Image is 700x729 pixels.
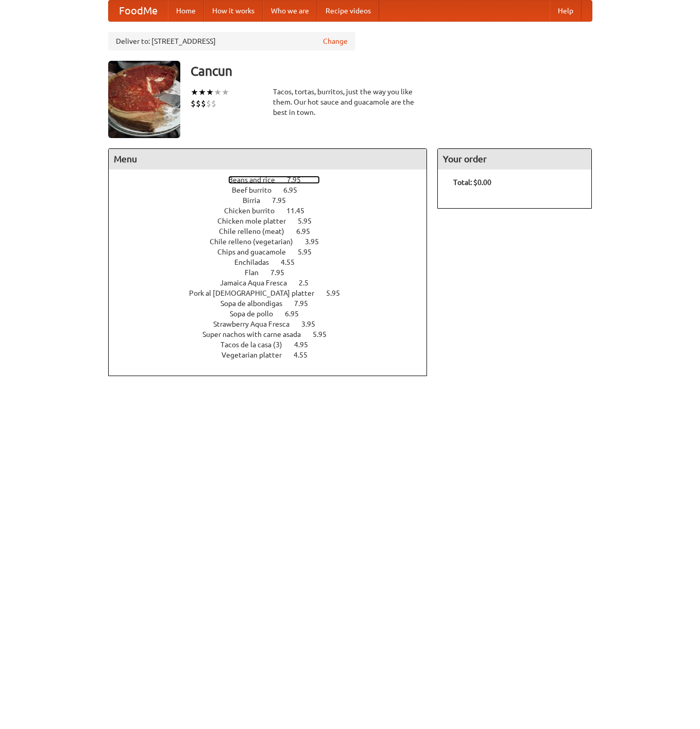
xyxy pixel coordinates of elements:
span: 4.55 [281,258,305,266]
a: Sopa de albondigas 7.95 [220,299,327,308]
span: Enchiladas [234,258,279,266]
a: Sopa de pollo 6.95 [230,310,318,318]
span: 7.95 [270,268,295,277]
h4: Menu [109,149,427,169]
h3: Cancun [191,61,592,81]
a: Change [323,36,348,46]
img: angular.jpg [108,61,180,138]
b: Total: $0.00 [453,178,491,187]
span: Jamaica Aqua Fresca [220,279,297,287]
span: 11.45 [286,207,315,215]
span: 2.5 [299,279,319,287]
span: 7.95 [272,196,296,205]
span: Strawberry Aqua Fresca [213,320,300,328]
a: Who we are [263,1,317,21]
a: Recipe videos [317,1,379,21]
span: 5.95 [326,289,350,297]
span: 4.55 [294,351,318,359]
span: Pork al [DEMOGRAPHIC_DATA] platter [189,289,325,297]
li: $ [191,98,196,109]
a: Super nachos with carne asada 5.95 [202,330,346,338]
a: Chicken mole platter 5.95 [217,217,331,225]
a: Enchiladas 4.55 [234,258,314,266]
span: 7.95 [294,299,318,308]
span: 4.95 [294,341,318,349]
span: Sopa de albondigas [220,299,293,308]
a: Help [550,1,582,21]
span: 6.95 [285,310,309,318]
li: ★ [191,87,198,98]
span: Chile relleno (vegetarian) [210,238,303,246]
span: Chile relleno (meat) [219,227,295,235]
li: ★ [214,87,221,98]
a: Tacos de la casa (3) 4.95 [220,341,327,349]
a: Pork al [DEMOGRAPHIC_DATA] platter 5.95 [189,289,359,297]
span: Vegetarian platter [221,351,292,359]
a: Flan 7.95 [245,268,303,277]
span: Tacos de la casa (3) [220,341,293,349]
li: $ [201,98,206,109]
a: How it works [204,1,263,21]
a: FoodMe [109,1,168,21]
span: 5.95 [313,330,337,338]
span: Chips and guacamole [217,248,296,256]
a: Chicken burrito 11.45 [224,207,323,215]
span: Chicken mole platter [217,217,296,225]
span: 7.95 [287,176,311,184]
li: $ [196,98,201,109]
span: Beef burrito [232,186,282,194]
a: Chile relleno (meat) 6.95 [219,227,329,235]
div: Deliver to: [STREET_ADDRESS] [108,32,355,50]
span: 5.95 [298,217,322,225]
span: Beans and rice [228,176,285,184]
li: ★ [198,87,206,98]
span: Birria [243,196,270,205]
li: ★ [221,87,229,98]
a: Home [168,1,204,21]
h4: Your order [438,149,591,169]
span: 3.95 [301,320,326,328]
a: Jamaica Aqua Fresca 2.5 [220,279,328,287]
span: Super nachos with carne asada [202,330,311,338]
span: Flan [245,268,269,277]
li: $ [211,98,216,109]
a: Birria 7.95 [243,196,305,205]
span: 6.95 [296,227,320,235]
span: Chicken burrito [224,207,285,215]
a: Vegetarian platter 4.55 [221,351,327,359]
span: 3.95 [305,238,329,246]
a: Beef burrito 6.95 [232,186,316,194]
div: Tacos, tortas, burritos, just the way you like them. Our hot sauce and guacamole are the best in ... [273,87,428,117]
a: Chips and guacamole 5.95 [217,248,331,256]
span: 5.95 [298,248,322,256]
li: $ [206,98,211,109]
span: Sopa de pollo [230,310,283,318]
li: ★ [206,87,214,98]
a: Chile relleno (vegetarian) 3.95 [210,238,338,246]
a: Strawberry Aqua Fresca 3.95 [213,320,334,328]
a: Beans and rice 7.95 [228,176,320,184]
span: 6.95 [283,186,308,194]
